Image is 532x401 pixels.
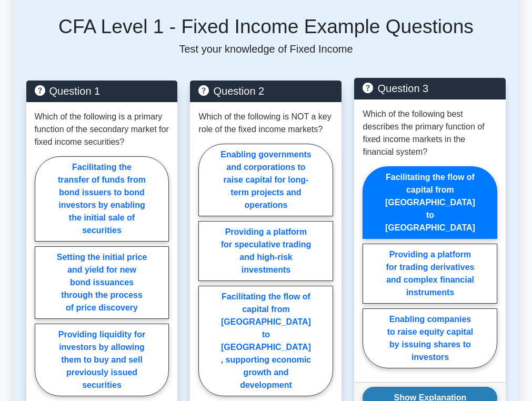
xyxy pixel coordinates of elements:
h5: Question 3 [363,82,497,95]
label: Providing a platform for trading derivatives and complex financial instruments [363,244,497,304]
label: Providing a platform for speculative trading and high-risk investments [198,221,333,281]
p: Which of the following is NOT a key role of the fixed income markets? [198,111,333,136]
h5: Question 1 [35,85,169,97]
p: Test your knowledge of Fixed Income [26,43,506,55]
label: Facilitating the flow of capital from [GEOGRAPHIC_DATA] to [GEOGRAPHIC_DATA], supporting economic... [198,286,333,396]
p: Which of the following is a primary function of the secondary market for fixed income securities? [35,111,169,148]
label: Facilitating the flow of capital from [GEOGRAPHIC_DATA] to [GEOGRAPHIC_DATA] [363,166,497,239]
label: Facilitating the transfer of funds from bond issuers to bond investors by enabling the initial sa... [35,156,169,242]
h5: Question 2 [198,85,333,97]
label: Enabling governments and corporations to raise capital for long-term projects and operations [198,144,333,216]
label: Enabling companies to raise equity capital by issuing shares to investors [363,308,497,368]
p: Which of the following best describes the primary function of fixed income markets in the financi... [363,108,497,158]
label: Setting the initial price and yield for new bond issuances through the process of price discovery [35,246,169,319]
h5: CFA Level 1 - Fixed Income Example Questions [26,15,506,38]
label: Providing liquidity for investors by allowing them to buy and sell previously issued securities [35,324,169,396]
